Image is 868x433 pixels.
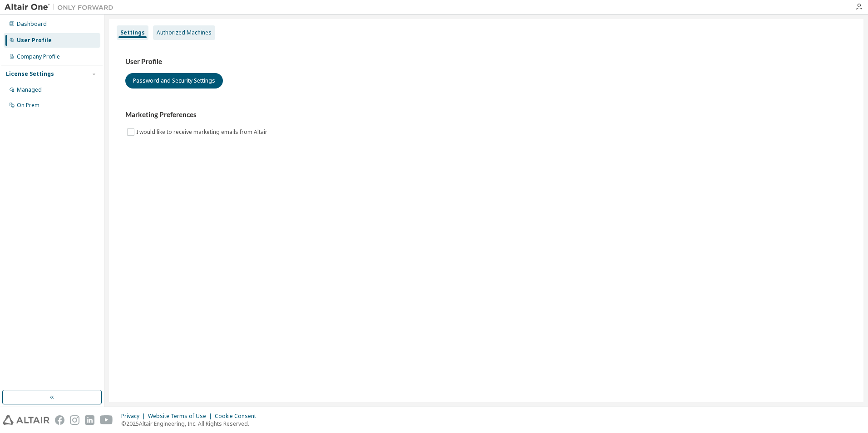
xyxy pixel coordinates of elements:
div: Cookie Consent [215,413,261,420]
img: Altair One [5,3,118,12]
img: linkedin.svg [85,415,94,425]
div: On Prem [17,102,39,109]
div: Website Terms of Use [148,413,215,420]
img: youtube.svg [100,415,113,425]
div: Privacy [121,413,148,420]
div: Settings [120,29,145,36]
img: instagram.svg [70,415,79,425]
h3: User Profile [125,57,847,66]
div: License Settings [6,70,54,78]
div: Authorized Machines [157,29,212,36]
div: Managed [17,86,42,93]
button: Password and Security Settings [125,73,223,89]
p: © 2025 Altair Engineering, Inc. All Rights Reserved. [121,420,261,428]
h3: Marketing Preferences [125,110,847,119]
div: User Profile [17,37,52,44]
div: Company Profile [17,53,60,60]
div: Dashboard [17,20,47,28]
img: altair_logo.svg [3,415,49,425]
img: facebook.svg [55,415,64,425]
label: I would like to receive marketing emails from Altair [136,127,269,138]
